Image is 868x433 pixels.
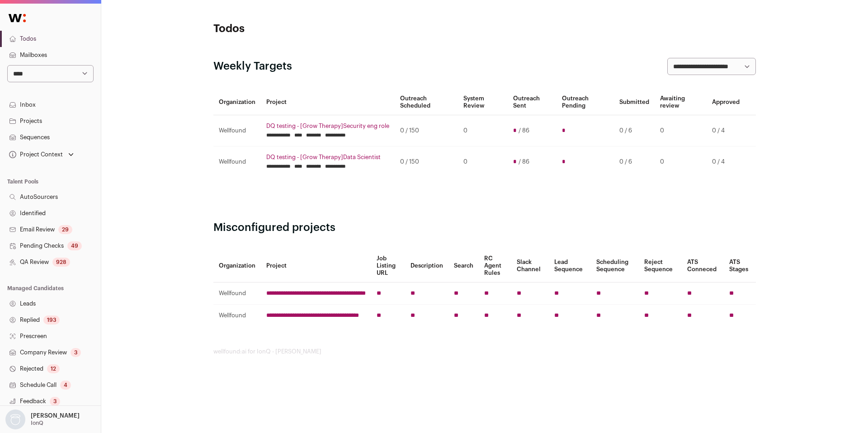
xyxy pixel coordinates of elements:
[448,249,479,282] th: Search
[655,115,707,146] td: 0
[213,348,756,355] footer: wellfound:ai for IonQ - [PERSON_NAME]
[213,282,261,305] td: Wellfound
[508,89,557,115] th: Outreach Sent
[31,412,80,419] p: [PERSON_NAME]
[458,115,508,146] td: 0
[655,146,707,178] td: 0
[549,249,591,282] th: Lead Sequence
[213,249,261,282] th: Organization
[519,158,529,165] span: / 86
[707,115,745,146] td: 0 / 4
[5,409,25,429] img: nopic.png
[213,305,261,327] td: Wellfound
[213,146,261,178] td: Wellfound
[52,258,70,267] div: 928
[43,315,60,325] div: 193
[371,249,405,282] th: Job Listing URL
[479,249,511,282] th: RC Agent Rules
[395,146,458,178] td: 0 / 150
[7,151,63,158] div: Project Context
[655,89,707,115] th: Awaiting review
[213,22,394,36] h1: Todos
[519,127,529,134] span: / 86
[591,249,639,282] th: Scheduling Sequence
[614,89,655,115] th: Submitted
[707,89,745,115] th: Approved
[395,115,458,146] td: 0 / 150
[511,249,549,282] th: Slack Channel
[58,225,72,234] div: 29
[7,148,75,161] button: Open dropdown
[4,409,81,429] button: Open dropdown
[60,381,71,390] div: 4
[213,89,261,115] th: Organization
[458,146,508,178] td: 0
[50,397,60,406] div: 3
[31,419,43,427] p: IonQ
[405,249,448,282] th: Description
[614,115,655,146] td: 0 / 6
[639,249,682,282] th: Reject Sequence
[266,122,389,130] a: DQ testing - [Grow Therapy]Security eng role
[614,146,655,178] td: 0 / 6
[261,249,371,282] th: Project
[213,59,292,74] h2: Weekly Targets
[213,221,756,235] h2: Misconfigured projects
[395,89,458,115] th: Outreach Scheduled
[4,9,31,27] img: Wellfound
[67,241,82,250] div: 49
[213,115,261,146] td: Wellfound
[261,89,395,115] th: Project
[71,348,81,357] div: 3
[47,364,60,373] div: 12
[557,89,614,115] th: Outreach Pending
[724,249,756,282] th: ATS Stages
[682,249,724,282] th: ATS Conneced
[458,89,508,115] th: System Review
[707,146,745,178] td: 0 / 4
[266,154,389,161] a: DQ testing - [Grow Therapy]Data Scientist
